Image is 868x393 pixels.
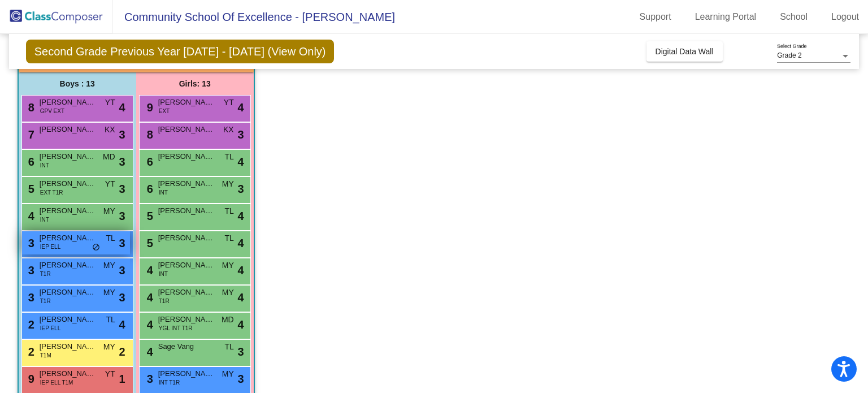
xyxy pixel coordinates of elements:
[158,232,215,244] span: [PERSON_NAME]
[238,126,244,143] span: 3
[119,235,125,252] span: 3
[224,151,233,163] span: TL
[25,156,34,168] span: 6
[40,270,51,278] span: T1R
[40,260,96,271] span: [PERSON_NAME]
[119,99,125,116] span: 4
[103,260,115,271] span: MY
[159,324,193,332] span: YGL INT T1R
[646,41,723,62] button: Digital Data Wall
[40,124,96,135] span: [PERSON_NAME]
[40,287,96,298] span: [PERSON_NAME]
[40,205,96,217] span: [PERSON_NAME]
[158,97,215,108] span: [PERSON_NAME]
[40,341,96,352] span: [PERSON_NAME]
[40,107,64,115] span: GPV EXT
[144,156,153,168] span: 6
[238,180,244,197] span: 3
[159,270,168,278] span: INT
[103,151,115,163] span: MD
[144,346,153,358] span: 4
[144,318,153,331] span: 4
[103,341,115,353] span: MY
[40,188,63,197] span: EXT T1R
[25,373,34,385] span: 9
[144,291,153,304] span: 4
[222,178,234,190] span: MY
[40,232,96,244] span: [PERSON_NAME]
[119,262,125,279] span: 3
[159,297,170,305] span: T1R
[105,97,115,109] span: YT
[40,314,96,325] span: [PERSON_NAME]
[158,178,215,189] span: [PERSON_NAME]
[103,287,115,299] span: MY
[40,215,49,224] span: INT
[40,151,96,162] span: [PERSON_NAME]
[119,370,125,387] span: 1
[119,343,125,360] span: 2
[144,210,153,222] span: 5
[238,99,244,116] span: 4
[158,151,215,162] span: [PERSON_NAME]
[119,208,125,224] span: 3
[158,287,215,298] span: [PERSON_NAME]
[144,237,153,249] span: 5
[25,128,34,141] span: 7
[144,264,153,277] span: 4
[25,291,34,304] span: 3
[25,346,34,358] span: 2
[238,289,244,306] span: 4
[238,316,244,333] span: 4
[223,124,234,136] span: KX
[224,205,233,217] span: TL
[105,368,115,380] span: YT
[25,183,34,195] span: 5
[25,264,34,277] span: 3
[144,183,153,195] span: 6
[106,232,115,244] span: TL
[224,341,233,353] span: TL
[92,243,100,252] span: do_not_disturb_alt
[119,153,125,170] span: 3
[119,289,125,306] span: 3
[158,368,215,379] span: [PERSON_NAME]
[40,368,96,379] span: [PERSON_NAME]
[238,208,244,224] span: 4
[144,373,153,385] span: 3
[158,314,215,325] span: [PERSON_NAME]
[238,235,244,252] span: 4
[119,180,125,197] span: 3
[40,324,61,332] span: IEP ELL
[224,97,234,109] span: YT
[222,260,234,271] span: MY
[777,51,801,59] span: Grade 2
[19,72,136,95] div: Boys : 13
[103,205,115,217] span: MY
[158,341,215,352] span: Sage Vang
[222,287,234,299] span: MY
[25,237,34,249] span: 3
[40,178,96,189] span: [PERSON_NAME]
[144,128,153,141] span: 8
[238,370,244,387] span: 3
[771,8,817,26] a: School
[238,153,244,170] span: 4
[158,260,215,271] span: [PERSON_NAME]
[224,232,233,244] span: TL
[113,8,395,26] span: Community School Of Excellence - [PERSON_NAME]
[40,378,73,387] span: IEP ELL T1M
[106,314,115,326] span: TL
[40,97,96,108] span: [PERSON_NAME]
[159,378,180,387] span: INT T1R
[105,124,115,136] span: KX
[105,178,115,190] span: YT
[238,343,244,360] span: 3
[222,368,234,380] span: MY
[26,40,335,63] span: Second Grade Previous Year [DATE] - [DATE] (View Only)
[158,124,215,135] span: [PERSON_NAME]
[119,126,125,143] span: 3
[822,8,868,26] a: Logout
[40,243,61,251] span: IEP ELL
[686,8,766,26] a: Learning Portal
